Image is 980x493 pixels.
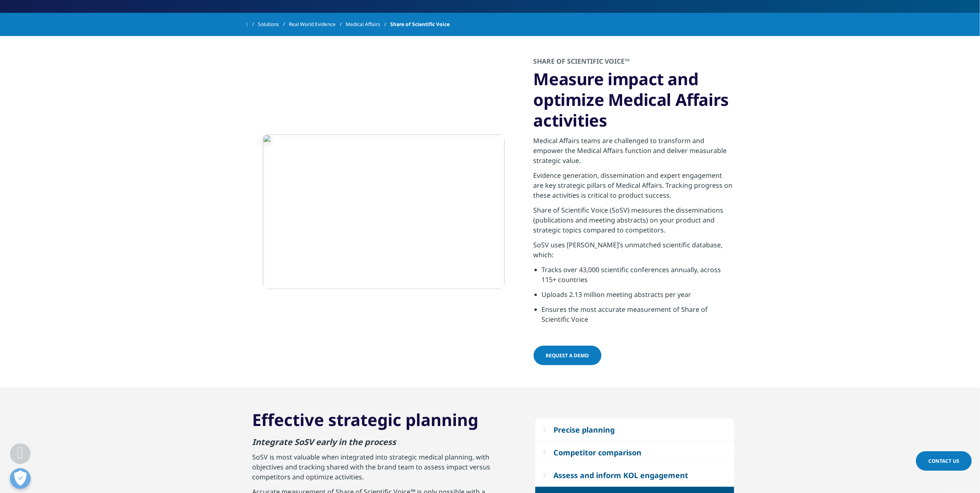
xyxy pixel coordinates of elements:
[535,464,734,486] button: Assess and inform KOL engagement
[535,441,734,464] button: Competitor comparison
[253,408,479,437] h2: Effective strategic planning
[253,452,517,487] p: SoSV is most valuable when integrated into strategic medical planning, with objectives and tracki...
[534,57,734,69] h2: SHARE OF SCIENTIFIC VOICE™
[546,352,589,359] span: Request a demo
[553,448,641,457] div: Competitor comparison
[10,468,31,489] button: Open Preferences
[542,304,734,329] li: Ensures the most accurate measurement of Share of Scientific Voice
[553,470,688,480] div: Assess and inform KOL engagement
[535,419,734,441] button: Precise planning
[534,346,601,365] a: Request a demo
[390,17,450,32] span: Share of Scientific Voice
[534,136,734,170] p: Medical Affairs teams are challenged to transform and empower the Medical Affairs function and de...
[258,17,289,32] a: Solutions
[289,17,346,32] a: Real World Evidence
[534,240,734,265] p: SoSV uses [PERSON_NAME]’s unmatched scientific database, which:
[542,290,734,304] li: Uploads 2.13 million meeting abstracts per year
[928,457,959,464] span: Contact Us
[253,436,396,448] strong: Integrate SoSV early in the process
[542,265,734,290] li: Tracks over 43,000 scientific conferences annually, across 115+ countries
[916,451,972,471] a: Contact Us
[346,17,390,32] a: Medical Affairs
[534,170,734,205] p: Evidence generation, dissemination and expert engagement are key strategic pillars of Medical Aff...
[534,69,734,131] h3: Measure impact and optimize Medical Affairs activities
[553,425,615,435] div: Precise planning
[534,205,734,240] p: Share of Scientific Voice (SoSV) measures the disseminations (publications and meeting abstracts)...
